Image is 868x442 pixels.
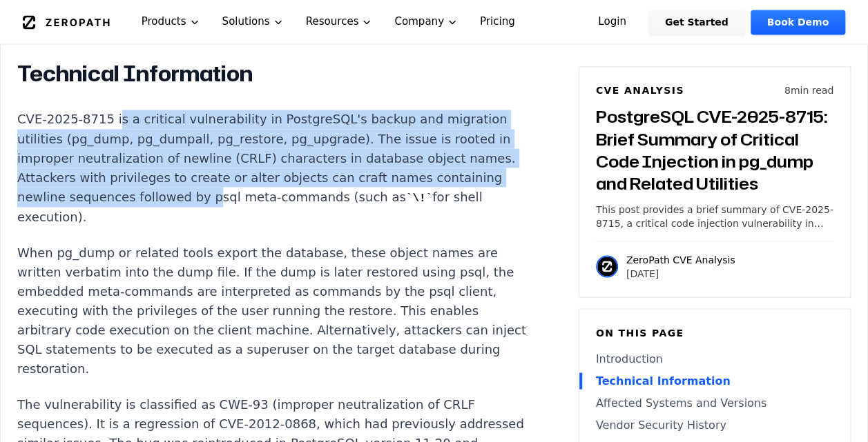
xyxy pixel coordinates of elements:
[784,83,833,97] p: 8 min read
[648,10,745,34] a: Get Started
[596,83,684,97] h6: CVE Analysis
[406,192,432,204] code: \!
[596,350,833,367] a: Introduction
[626,252,735,266] p: ZeroPath CVE Analysis
[751,10,845,34] a: Book Demo
[17,110,531,226] p: CVE-2025-8715 is a critical vulnerability in PostgreSQL's backup and migration utilities (pg_dump...
[596,416,833,433] a: Vendor Security History
[17,60,531,88] h2: Technical Information
[581,10,643,34] a: Login
[596,372,833,389] a: Technical Information
[596,255,618,277] img: ZeroPath CVE Analysis
[17,243,531,378] p: When pg_dump or related tools export the database, these object names are written verbatim into t...
[596,202,833,230] p: This post provides a brief summary of CVE-2025-8715, a critical code injection vulnerability in P...
[626,266,735,280] p: [DATE]
[596,106,833,194] h3: PostgreSQL CVE-2025-8715: Brief Summary of Critical Code Injection in pg_dump and Related Utilities
[596,325,833,339] h6: On this page
[596,394,833,411] a: Affected Systems and Versions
